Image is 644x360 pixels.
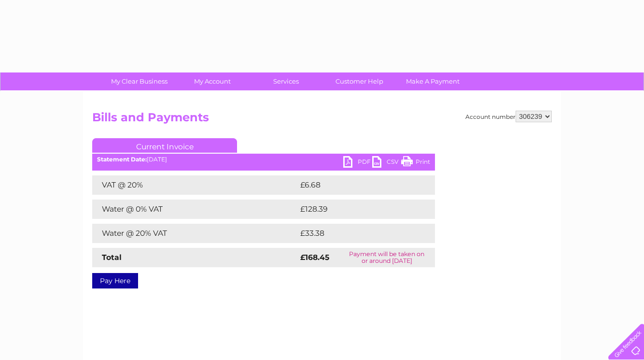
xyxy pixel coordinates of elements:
a: Make A Payment [393,72,473,90]
td: £33.38 [298,224,415,243]
td: Water @ 0% VAT [92,200,298,219]
strong: £168.45 [300,253,329,262]
td: VAT @ 20% [92,175,298,195]
h2: Bills and Payments [92,111,552,129]
a: Customer Help [320,72,399,90]
td: £128.39 [298,200,417,219]
td: Payment will be taken on or around [DATE] [338,248,435,267]
div: [DATE] [92,156,435,163]
b: Statement Date: [97,156,147,163]
div: Account number [465,111,552,122]
a: PDF [343,156,372,170]
a: My Account [173,72,252,90]
td: Water @ 20% VAT [92,224,298,243]
a: Print [401,156,430,170]
a: Current Invoice [92,138,237,153]
a: My Clear Business [99,72,179,90]
a: Pay Here [92,273,138,288]
a: Services [246,72,326,90]
a: CSV [372,156,401,170]
strong: Total [102,253,122,262]
td: £6.68 [298,175,413,195]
